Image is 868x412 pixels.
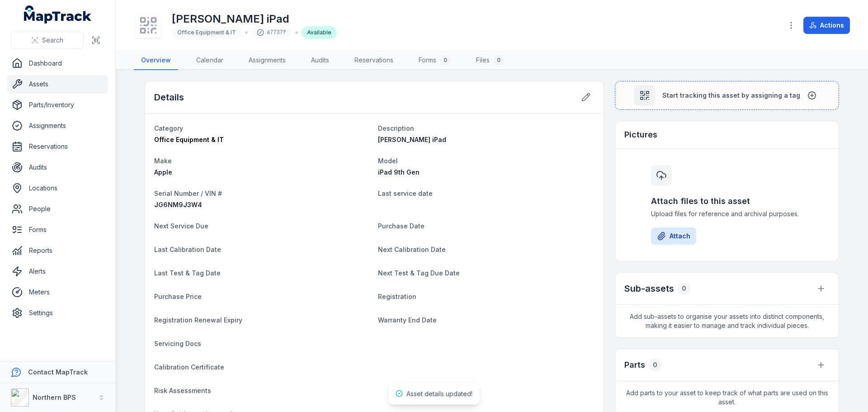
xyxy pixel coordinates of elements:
[7,54,108,72] a: Dashboard
[154,316,242,324] span: Registration Renewal Expiry
[7,96,108,114] a: Parts/Inventory
[154,124,183,132] span: Category
[378,168,420,176] span: iPad 9th Gen
[7,242,108,260] a: Reports
[378,222,425,230] span: Purchase Date
[154,189,222,197] span: Serial Number / VIN #
[615,305,839,337] span: Add sub-assets to organise your assets into distinct components, making it easier to manage and t...
[378,246,446,253] span: Next Calibration Date
[7,304,108,322] a: Settings
[7,158,108,176] a: Audits
[304,51,336,70] a: Audits
[803,17,850,34] button: Actions
[624,282,674,295] h2: Sub-assets
[378,269,460,277] span: Next Test & Tag Due Date
[154,91,184,104] h2: Details
[154,387,211,394] span: Risk Assessments
[651,195,803,208] h3: Attach files to this asset
[651,209,803,218] span: Upload files for reference and archival purposes.
[154,293,202,300] span: Purchase Price
[154,222,208,230] span: Next Service Due
[378,157,398,165] span: Model
[7,179,108,197] a: Locations
[154,201,202,208] span: JG6NM9J3W4
[11,32,84,49] button: Search
[134,51,178,70] a: Overview
[24,5,92,24] a: MapTrack
[172,12,337,26] h1: [PERSON_NAME] iPad
[154,340,201,347] span: Servicing Docs
[302,26,337,39] div: Available
[378,136,446,143] span: [PERSON_NAME] iPad
[7,137,108,156] a: Reservations
[378,316,437,324] span: Warranty End Date
[649,359,661,371] div: 0
[33,393,76,401] strong: Northern BPS
[7,200,108,218] a: People
[624,128,657,141] h3: Pictures
[42,36,63,45] span: Search
[7,221,108,239] a: Forms
[378,124,414,132] span: Description
[177,29,236,36] span: Office Equipment & IT
[378,293,416,300] span: Registration
[154,363,224,371] span: Calibration Certificate
[7,75,108,93] a: Assets
[154,168,172,176] span: Apple
[378,189,433,197] span: Last service date
[678,282,690,295] div: 0
[493,55,504,66] div: 0
[347,51,401,70] a: Reservations
[251,26,292,39] div: a7737f
[154,136,224,143] span: Office Equipment & IT
[7,117,108,135] a: Assignments
[154,269,221,277] span: Last Test & Tag Date
[406,390,472,398] span: Asset details updated!
[662,91,800,100] span: Start tracking this asset by assigning a tag
[440,55,451,66] div: 0
[7,283,108,301] a: Meters
[651,227,696,245] button: Attach
[154,246,221,253] span: Last Calibration Date
[154,157,172,165] span: Make
[624,359,645,371] h3: Parts
[7,262,108,280] a: Alerts
[241,51,293,70] a: Assignments
[469,51,511,70] a: Files0
[189,51,231,70] a: Calendar
[28,368,88,376] strong: Contact MapTrack
[615,81,839,110] button: Start tracking this asset by assigning a tag
[411,51,458,70] a: Forms0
